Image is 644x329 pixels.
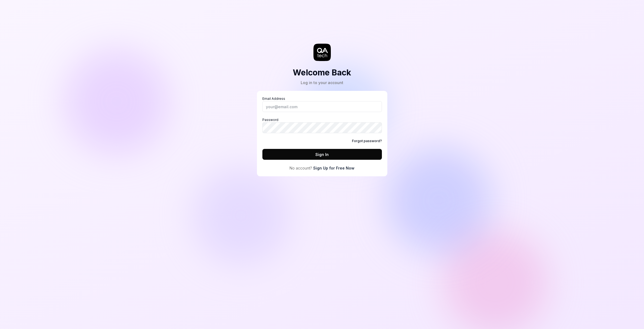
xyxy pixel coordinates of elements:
[313,165,354,171] a: Sign Up for Free Now
[352,139,382,143] a: Forgot password?
[262,96,382,112] label: Email Address
[262,122,382,133] input: Password
[262,149,382,160] button: Sign In
[293,66,351,79] h2: Welcome Back
[262,117,382,133] label: Password
[290,165,312,171] span: No account?
[262,101,382,112] input: Email Address
[293,80,351,85] div: Log in to your account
